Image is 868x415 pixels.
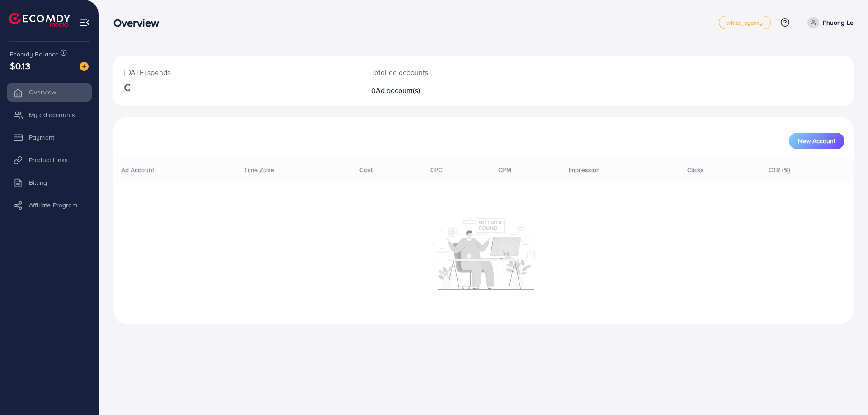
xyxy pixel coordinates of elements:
span: New Account [798,138,835,144]
img: logo [9,13,70,27]
h2: 0 [371,86,534,95]
img: menu [80,17,90,28]
p: [DATE] spends [124,67,349,78]
p: Total ad accounts [371,67,534,78]
a: white_agency [719,16,771,29]
button: New Account [789,133,844,149]
span: $0.13 [10,59,30,72]
a: Phuong Le [804,17,854,28]
img: image [80,62,89,71]
span: Ecomdy Balance [10,50,59,59]
span: Ad account(s) [376,85,420,95]
p: Phuong Le [823,17,854,28]
h3: Overview [113,16,166,29]
span: white_agency [726,20,763,26]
